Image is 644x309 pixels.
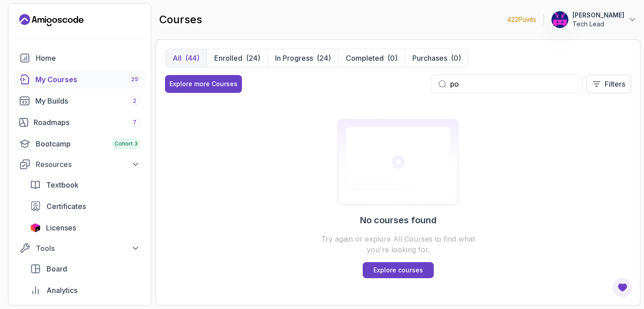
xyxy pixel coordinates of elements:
a: bootcamp [14,135,145,153]
div: My Courses [35,74,140,85]
button: In Progress(24) [267,49,338,67]
img: Certificates empty-state [312,118,484,207]
span: Cohort 3 [114,140,138,147]
div: (24) [246,53,260,63]
button: Filters [586,75,631,93]
a: courses [14,71,145,88]
button: Explore more Courses [165,75,242,93]
a: Explore courses [363,262,434,278]
div: Tools [36,243,140,254]
a: board [25,260,145,278]
p: [PERSON_NAME] [572,11,624,20]
p: Explore courses [373,266,423,275]
p: Completed [346,53,384,63]
a: builds [14,92,145,110]
p: Enrolled [214,53,242,63]
a: textbook [25,176,145,194]
div: Home [36,53,140,63]
div: (24) [317,53,331,63]
button: Open Feedback Button [612,277,633,298]
button: Enrolled(24) [207,49,267,67]
button: Resources [14,156,145,172]
a: licenses [25,219,145,237]
p: Purchases [412,53,447,63]
p: All [173,53,182,63]
button: All(44) [165,49,207,67]
button: user profile image[PERSON_NAME]Tech Lead [551,11,637,29]
div: (0) [387,53,398,63]
h2: courses [159,13,202,27]
div: Resources [36,159,140,170]
p: Filters [605,79,625,89]
p: 422 Points [507,15,536,24]
a: Landing page [19,13,84,27]
span: Licenses [46,222,76,233]
button: Tools [14,240,145,256]
img: jetbrains icon [30,223,41,232]
div: Explore more Courses [169,79,237,88]
span: Certificates [47,201,86,212]
a: home [14,49,145,67]
div: (0) [451,53,461,63]
p: In Progress [275,53,313,63]
img: user profile image [551,11,568,28]
a: certificates [25,197,145,215]
button: Purchases(0) [405,49,468,67]
p: Try again or explore All Courses to find what you're looking for. [312,234,484,255]
div: Bootcamp [36,138,140,149]
span: Analytics [47,285,77,296]
div: My Builds [35,96,140,106]
a: analytics [25,281,145,299]
a: roadmaps [14,113,145,131]
button: Completed(0) [338,49,405,67]
span: Board [47,263,67,274]
span: 25 [131,76,138,83]
h2: No courses found [360,214,436,226]
span: 7 [133,119,136,126]
p: Tech Lead [572,20,624,29]
div: (44) [185,53,199,63]
input: Search... [450,79,575,89]
div: Roadmaps [34,117,140,128]
span: 2 [133,97,136,104]
span: Textbook [46,180,79,190]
